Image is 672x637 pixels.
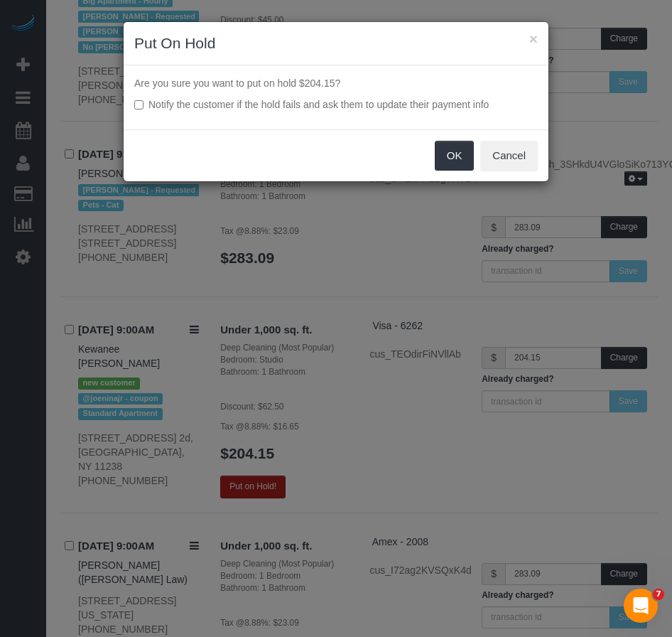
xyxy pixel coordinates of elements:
input: Notify the customer if the hold fails and ask them to update their payment info [134,100,143,109]
sui-modal: Put On Hold [124,22,548,181]
iframe: Intercom live chat [624,589,658,623]
button: Cancel [480,141,538,171]
label: Notify the customer if the hold fails and ask them to update their payment info [134,97,538,112]
span: 7 [653,589,664,600]
h3: Put On Hold [134,33,538,54]
button: OK [435,141,475,171]
button: × [529,31,538,46]
span: Are you sure you want to put on hold $204.15? [134,77,340,89]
